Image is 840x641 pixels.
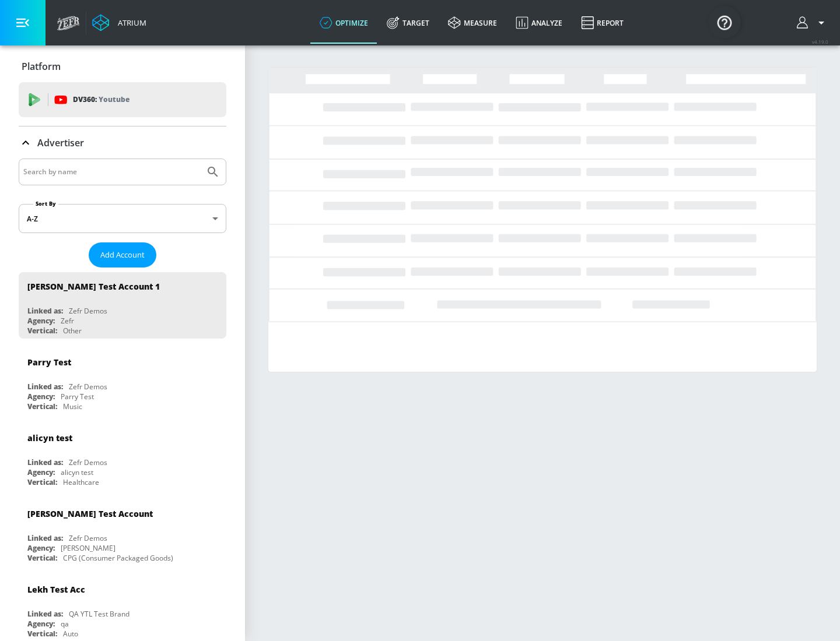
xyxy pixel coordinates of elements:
p: DV360: [73,93,129,106]
div: CPG (Consumer Packaged Goods) [63,553,173,563]
div: Zefr Demos [69,533,107,543]
div: [PERSON_NAME] Test Account 1 [27,281,160,292]
div: Vertical: [27,326,57,336]
a: optimize [310,2,377,44]
div: Parry TestLinked as:Zefr DemosAgency:Parry TestVertical:Music [19,348,226,414]
div: alicyn testLinked as:Zefr DemosAgency:alicyn testVertical:Healthcare [19,424,226,490]
div: qa [61,619,69,629]
div: Agency: [27,467,55,477]
div: Vertical: [27,553,57,563]
a: Analyze [506,2,572,44]
div: Platform [19,50,226,83]
button: Add Account [89,242,156,267]
div: A-Z [19,204,226,233]
a: Target [377,2,439,44]
div: Linked as: [27,609,63,619]
span: v 4.19.0 [812,38,828,45]
div: Zefr Demos [69,457,107,467]
div: [PERSON_NAME] Test Account 1Linked as:Zefr DemosAgency:ZefrVertical:Other [19,272,226,339]
div: Linked as: [27,306,63,316]
input: Search by name [23,164,200,179]
p: Youtube [99,93,129,105]
div: Zefr [61,316,74,326]
div: Zefr Demos [69,306,107,316]
div: Vertical: [27,629,57,639]
p: Platform [22,60,61,73]
div: Parry Test [27,357,71,368]
div: Zefr Demos [69,382,107,392]
a: measure [439,2,506,44]
a: Atrium [92,14,146,31]
div: Agency: [27,619,55,629]
div: Lekh Test Acc [27,584,85,595]
div: Music [63,401,82,411]
span: Add Account [100,248,145,262]
div: Advertiser [19,126,226,159]
div: alicyn test [61,467,93,477]
div: [PERSON_NAME] [61,543,116,553]
label: Sort By [33,200,58,207]
div: [PERSON_NAME] Test Account [27,508,153,519]
div: Agency: [27,316,55,326]
div: DV360: Youtube [19,82,226,117]
div: Auto [63,629,78,639]
div: Vertical: [27,477,57,487]
div: QA YTL Test Brand [69,609,129,619]
button: Open Resource Center [708,6,741,38]
div: Healthcare [63,477,99,487]
div: Linked as: [27,382,63,392]
div: Agency: [27,543,55,553]
div: Parry Test [61,392,94,401]
a: Report [572,2,633,44]
div: Atrium [113,17,146,28]
div: Linked as: [27,457,63,467]
div: [PERSON_NAME] Test AccountLinked as:Zefr DemosAgency:[PERSON_NAME]Vertical:CPG (Consumer Packaged... [19,499,226,566]
p: Advertiser [37,136,84,149]
div: Other [63,326,82,336]
div: alicyn test [27,432,72,443]
div: Agency: [27,392,55,401]
div: Vertical: [27,401,57,411]
div: Linked as: [27,533,63,543]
